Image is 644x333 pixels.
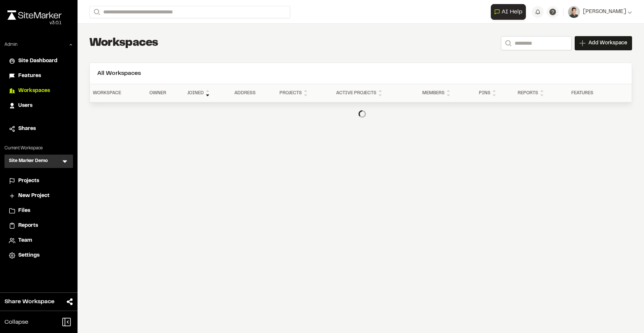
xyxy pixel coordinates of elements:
span: Site Dashboard [18,57,57,65]
span: Projects [18,177,39,185]
div: Workspace [93,90,143,96]
div: Pins [479,89,512,98]
span: Users [18,102,32,110]
span: Features [18,72,41,80]
a: New Project [9,192,69,200]
span: Workspaces [18,87,50,95]
a: Shares [9,125,69,133]
div: Active Projects [336,89,416,98]
img: rebrand.png [7,10,61,20]
span: [PERSON_NAME] [583,8,626,16]
button: Search [89,6,103,18]
span: Add Workspace [588,39,627,47]
span: Collapse [4,318,28,327]
span: Team [18,237,32,245]
span: Files [18,207,30,215]
a: Users [9,102,69,110]
div: Open AI Assistant [491,4,529,20]
span: Share Workspace [4,297,54,306]
img: User [568,6,580,18]
a: Team [9,237,69,245]
p: Current Workspace [4,145,73,152]
button: [PERSON_NAME] [568,6,632,18]
button: Open AI Assistant [491,4,526,20]
div: Members [422,89,473,98]
a: Settings [9,251,69,260]
h3: Site Marker Demo [9,158,48,165]
div: Address [234,90,274,96]
span: Reports [18,222,38,230]
div: Features [571,90,612,96]
a: Reports [9,222,69,230]
div: Projects [280,89,330,98]
a: Workspaces [9,87,69,95]
a: Files [9,207,69,215]
div: Reports [518,89,565,98]
span: New Project [18,192,50,200]
div: Owner [149,90,181,96]
button: Search [501,36,514,50]
span: AI Help [502,7,523,16]
h1: Workspaces [89,36,158,51]
a: Features [9,72,69,80]
span: Settings [18,251,40,260]
h2: All Workspaces [97,69,624,78]
p: Admin [4,41,18,48]
a: Projects [9,177,69,185]
a: Site Dashboard [9,57,69,65]
span: Shares [18,125,36,133]
div: Oh geez...please don't... [7,20,61,26]
div: Joined [187,89,228,98]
